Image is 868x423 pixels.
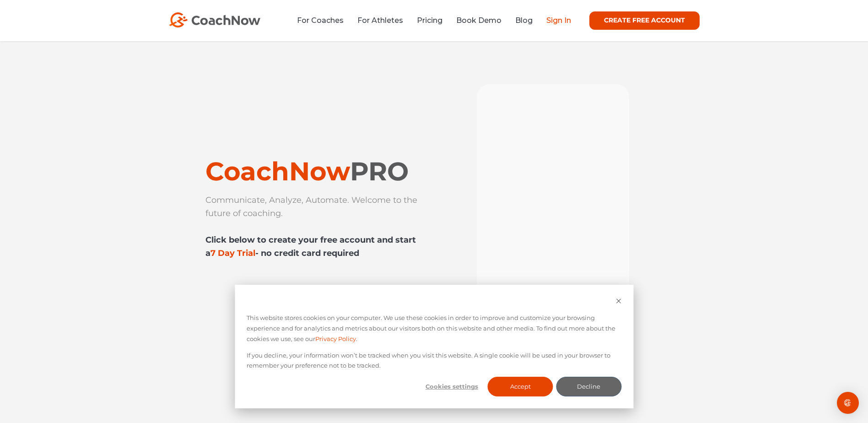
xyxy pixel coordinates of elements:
span: - [255,248,259,258]
p: Communicate, Analyze, Automate. Welcome to the future of coaching. [205,194,425,260]
span: no credit card required [261,248,359,258]
a: CREATE FREE ACCOUNT [589,11,700,30]
p: This website stores cookies on your computer. We use these cookies in order to improve and custom... [247,313,621,344]
a: For Athletes [357,16,403,25]
a: Sign In [546,16,571,25]
p: If you decline, your information won’t be tracked when you visit this website. A single cookie wi... [247,350,621,371]
a: Pricing [417,16,442,25]
div: Open Intercom Messenger [837,392,859,414]
span: PRO [350,156,409,187]
a: For Coaches [297,16,344,25]
span: 7 Day Trial [210,248,359,258]
a: Privacy Policy [315,334,356,344]
strong: Click below to create your free account and start a [205,235,416,258]
div: Cookie banner [235,285,633,408]
span: CoachNow [205,156,409,187]
iframe: Embedded CTA [205,273,366,298]
button: Dismiss cookie banner [615,297,621,307]
button: Accept [488,377,553,396]
a: Blog [515,16,533,25]
img: CoachNow Logo [169,12,260,27]
button: Cookies settings [419,377,485,396]
a: Book Demo [456,16,501,25]
button: Decline [556,377,621,396]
